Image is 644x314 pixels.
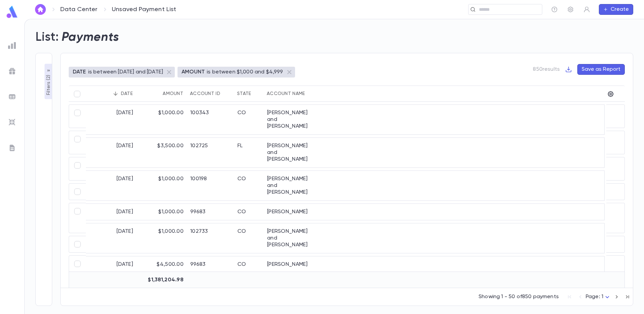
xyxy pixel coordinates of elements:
[479,293,559,300] p: Showing 1 - 50 of 850 payments
[599,4,633,15] button: Create
[86,204,136,220] div: [DATE]
[187,105,234,134] div: 100343
[112,6,176,13] p: Unsaved Payment List
[86,171,136,200] div: [DATE]
[136,105,187,134] div: $1,000.00
[86,256,136,273] div: [DATE]
[267,91,305,96] div: Account Name
[234,256,264,273] div: CO
[264,138,314,167] div: [PERSON_NAME] and [PERSON_NAME]
[187,223,234,253] div: 102733
[86,138,136,167] div: [DATE]
[86,223,136,253] div: [DATE]
[234,171,264,200] div: CO
[45,73,52,95] p: Filters ( 2 )
[264,256,314,273] div: [PERSON_NAME]
[136,223,187,253] div: $1,000.00
[136,204,187,220] div: $1,000.00
[44,64,53,99] button: Filters (2)
[207,69,283,75] p: is between $1,000 and $4,999
[187,256,234,273] div: 99683
[264,105,314,134] div: [PERSON_NAME] and [PERSON_NAME]
[234,204,264,220] div: CO
[182,69,205,75] p: AMOUNT
[8,118,16,126] img: imports_grey.530a8a0e642e233f2baf0ef88e8c9fcb.svg
[8,144,16,152] img: letters_grey.7941b92b52307dd3b8a917253454ce1c.svg
[60,6,97,13] a: Data Center
[533,66,560,73] p: 850 results
[264,171,314,200] div: [PERSON_NAME] and [PERSON_NAME]
[8,41,16,50] img: reports_grey.c525e4749d1bce6a11f5fe2a8de1b229.svg
[110,88,121,99] button: Sort
[73,69,86,75] p: DATE
[136,171,187,200] div: $1,000.00
[234,223,264,253] div: CO
[577,64,625,75] button: Save as Report
[264,204,314,220] div: [PERSON_NAME]
[36,7,44,12] img: home_white.a664292cf8c1dea59945f0da9f25487c.svg
[62,30,119,45] h2: Payments
[234,105,264,134] div: CO
[586,292,611,302] div: Page: 1
[264,223,314,253] div: [PERSON_NAME] and [PERSON_NAME]
[86,105,136,134] div: [DATE]
[187,138,234,167] div: 102725
[88,69,163,75] p: is between [DATE] and [DATE]
[5,5,19,19] img: logo
[234,138,264,167] div: FL
[136,256,187,273] div: $4,500.00
[136,272,187,288] div: $1,381,204.98
[237,91,251,96] div: State
[187,171,234,200] div: 100198
[190,91,220,96] div: Account ID
[8,67,16,75] img: campaigns_grey.99e729a5f7ee94e3726e6486bddda8f1.svg
[187,204,234,220] div: 99683
[121,91,133,96] div: Date
[69,67,175,77] div: DATEis between [DATE] and [DATE]
[178,67,295,77] div: AMOUNTis between $1,000 and $4,999
[163,91,183,96] div: Amount
[8,93,16,101] img: batches_grey.339ca447c9d9533ef1741baa751efc33.svg
[35,30,59,45] h2: List:
[136,138,187,167] div: $3,500.00
[586,294,603,300] span: Page: 1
